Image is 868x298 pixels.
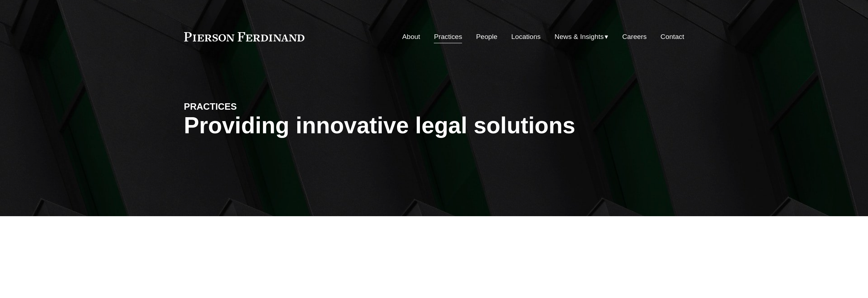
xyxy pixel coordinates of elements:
[555,30,609,44] a: folder dropdown
[555,31,604,43] span: News & Insights
[511,30,541,44] a: Locations
[476,30,497,44] a: People
[184,101,309,112] h4: PRACTICES
[402,30,420,44] a: About
[434,30,462,44] a: Practices
[184,113,684,139] h1: Providing innovative legal solutions
[622,30,646,44] a: Careers
[660,30,684,44] a: Contact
